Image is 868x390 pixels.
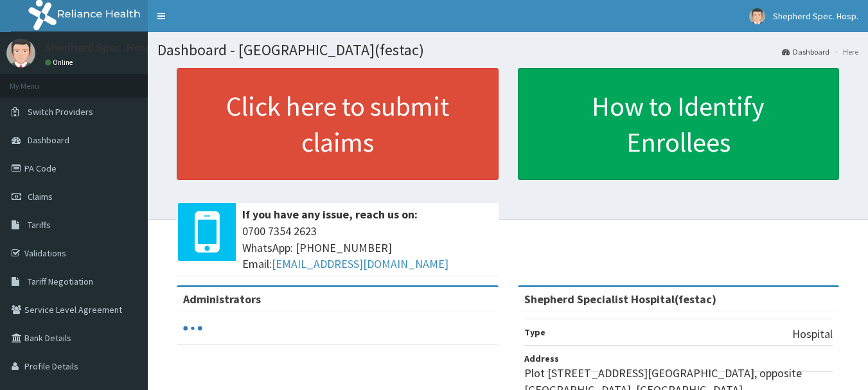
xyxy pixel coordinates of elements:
[183,292,261,306] b: Administrators
[177,68,499,180] a: Click here to submit claims
[45,58,76,67] a: Online
[782,46,829,57] a: Dashboard
[792,326,833,342] p: Hospital
[272,256,448,271] a: [EMAIL_ADDRESS][DOMAIN_NAME]
[45,42,155,53] p: Shepherd Spec. Hosp.
[773,10,858,22] span: Shepherd Spec. Hosp.
[28,191,53,202] span: Claims
[749,8,765,24] img: User Image
[242,207,418,222] b: If you have any issue, reach us on:
[28,134,69,146] span: Dashboard
[524,326,545,338] b: Type
[28,106,93,118] span: Switch Providers
[524,292,716,306] strong: Shepherd Specialist Hospital(festac)
[157,42,858,58] h1: Dashboard - [GEOGRAPHIC_DATA](festac)
[6,39,35,67] img: User Image
[28,219,51,231] span: Tariffs
[524,353,559,364] b: Address
[242,223,492,272] span: 0700 7354 2623 WhatsApp: [PHONE_NUMBER] Email:
[831,46,858,57] li: Here
[183,319,202,338] svg: audio-loading
[518,68,840,180] a: How to Identify Enrollees
[28,276,93,287] span: Tariff Negotiation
